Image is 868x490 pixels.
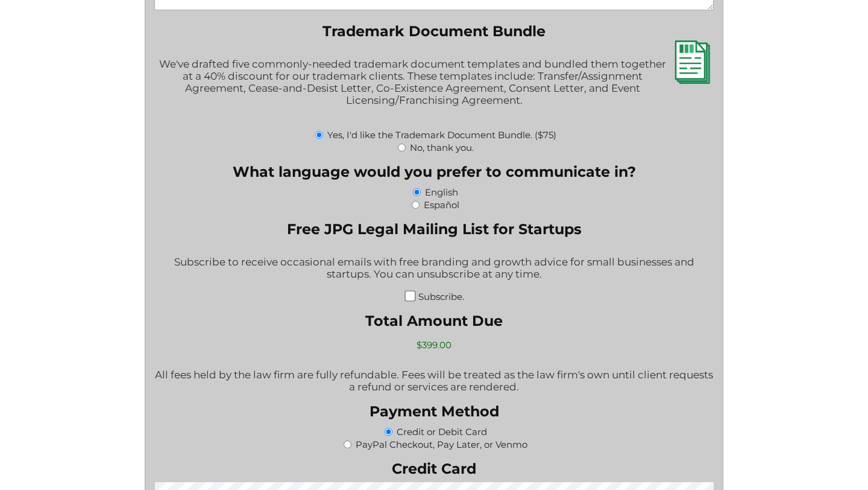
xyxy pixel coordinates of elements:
[410,142,474,153] label: No, thank you.
[154,248,713,290] div: Subscribe to receive occasional emails with free branding and growth advice for small businesses ...
[154,312,713,329] label: Total Amount Due
[154,460,713,477] label: Credit Card
[670,40,714,84] img: Trademark Document Bundle
[233,163,636,180] legend: What language would you prefer to communicate in?
[322,22,546,40] legend: Trademark Document Bundle
[418,291,464,302] label: Subscribe.
[424,199,459,211] label: Español
[154,361,713,393] div: All fees held by the law firm are fully refundable. Fees will be treated as the law firm's own un...
[370,402,499,420] legend: Payment Method
[356,439,527,450] label: PayPal Checkout, Pay Later, or Venmo
[327,129,556,141] label: Yes, I'd like the Trademark Document Bundle. ($75)
[425,186,458,198] label: English
[287,220,582,238] legend: Free JPG Legal Mailing List for Startups
[397,426,487,437] label: Credit or Debit Card
[154,50,713,128] div: We've drafted five commonly-needed trademark document templates and bundled them together at a 40...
